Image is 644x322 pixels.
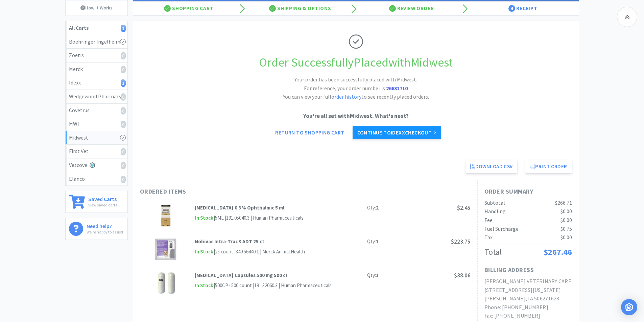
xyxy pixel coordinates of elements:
span: $0.00 [560,208,572,215]
a: MWI0 [66,117,127,131]
a: Covetrus0 [66,104,127,118]
h2: Phone: [PHONE_NUMBER] [484,303,572,312]
div: Review Order [356,2,468,15]
a: Wedgewood Pharmacy0 [66,90,127,104]
img: 8867bb80a97249b48a006bbe5134b284_127726.jpeg [154,238,177,261]
div: First Vet [69,147,124,156]
div: Midwest [69,133,124,142]
a: All Carts1 [66,21,127,35]
h2: [PERSON_NAME], IA 506271628 [484,294,572,303]
i: 0 [121,107,126,115]
div: Wedgewood Pharmacy [69,92,124,101]
i: 0 [121,162,126,169]
span: $0.00 [560,217,572,223]
a: Boehringer Ingelheim [66,35,127,49]
i: 0 [121,121,126,128]
span: | 500CP · 500 count [214,282,252,289]
a: Continue toIdexxcheckout [353,126,441,139]
a: Elanco0 [66,172,127,186]
div: | 191.05040.3 | Human Pharmaceuticals [224,214,304,222]
span: In Stock [195,248,214,256]
div: MWI [69,120,124,128]
strong: 2 [376,204,379,211]
div: Idexx [69,78,124,87]
span: | 25 count [214,248,233,255]
div: Qty: [367,271,379,279]
h1: Order Summary [484,187,572,197]
i: 1 [121,25,126,32]
h1: Order Successfully Placed with Midwest [140,53,572,72]
span: $0.75 [560,225,572,232]
span: In Stock [195,281,214,290]
h2: Your order has been successfully placed with Midwest. You can view your full to see recently plac... [255,75,457,101]
div: Covetrus [69,106,124,115]
div: Shipping & Options [244,2,356,15]
div: Tax [484,233,493,242]
a: Return to Shopping Cart [270,126,349,139]
div: Fuel Surcharge [484,225,519,233]
div: Handling [484,207,506,216]
button: Print Order [525,160,572,173]
i: 0 [121,148,126,155]
strong: [MEDICAL_DATA] Capsules 500 mg 500 ct [195,272,288,278]
h2: [STREET_ADDRESS][US_STATE] [484,286,572,295]
a: order history [331,93,361,100]
a: Merck0 [66,63,127,76]
span: $266.71 [555,199,572,206]
h1: Ordered Items [140,187,343,197]
div: Qty: [367,204,379,212]
strong: 1 [376,272,379,278]
div: Subtotal [484,199,505,207]
span: 4 [508,5,515,12]
i: 0 [121,93,126,101]
a: How It Works [66,1,127,14]
span: $223.75 [451,238,471,245]
div: Vetcove [69,161,124,170]
i: 0 [121,66,126,73]
div: Total [484,246,502,258]
div: | 349.56440.1 | Merck Animal Health [233,248,305,256]
a: Vetcove0 [66,158,127,172]
strong: 1 [376,238,379,245]
span: | 5ML [214,215,224,221]
i: 0 [121,176,126,183]
strong: All Carts [69,24,89,31]
strong: Nobivac Intra-Trac 3 ADT 25 ct [195,238,264,245]
div: Merck [69,65,124,74]
p: We're happy to assist! [87,229,123,235]
div: Qty: [367,238,379,246]
h1: Billing Address [484,265,534,275]
span: $38.06 [454,272,471,279]
div: Open Intercom Messenger [621,299,637,315]
div: Fee [484,216,493,225]
span: In Stock [195,214,214,222]
span: For reference, your order number is [304,85,408,92]
strong: [MEDICAL_DATA] 0.3% Ophthalmic 5 ml [195,204,284,211]
div: Shopping Cart [133,2,245,15]
a: Download CSV [466,160,518,173]
h2: [PERSON_NAME] VETERINARY CARE [484,277,572,286]
div: Boehringer Ingelheim [69,38,124,46]
h6: Saved Carts [88,195,117,202]
p: You're all set with Midwest . What's next? [140,112,572,121]
div: Receipt [467,2,579,15]
span: $0.00 [560,234,572,241]
a: Midwest [66,131,127,145]
a: Idexx1 [66,76,127,90]
div: Elanco [69,175,124,183]
a: Zoetis0 [66,49,127,63]
a: Saved CartsView saved carts [65,191,128,213]
a: First Vet0 [66,145,127,158]
i: 0 [121,52,126,59]
span: $2.45 [457,204,471,212]
div: | 191.32060.3 | Human Pharmaceuticals [252,281,332,290]
div: Zoetis [69,51,124,60]
strong: 26631710 [386,85,408,92]
h6: Need help? [87,222,123,229]
span: $267.46 [544,247,572,257]
i: 1 [121,79,126,87]
img: e7f94d80b44242ac8d4c8f689687bb6f_125461.jpeg [154,204,177,227]
img: 639f9dafab0c4b41a3d5313d17878adc_120079.jpeg [154,271,177,295]
h2: Fax: [PHONE_NUMBER] [484,312,572,320]
p: View saved carts [88,202,117,208]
